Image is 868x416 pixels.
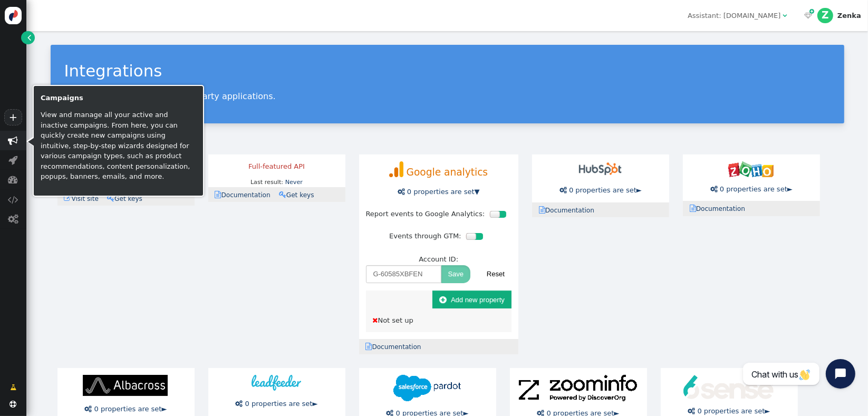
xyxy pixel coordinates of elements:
[389,232,488,240] label: Events through GTM:
[373,315,505,326] div: Not set up
[373,317,378,324] span: 
[8,136,18,146] span: 
[10,401,17,408] span: 
[252,375,301,391] img: leadfeeder-logo.svg
[285,179,303,186] a: Never
[432,291,512,308] button: Add new property
[83,375,168,396] img: albacross-logo.svg
[728,161,774,177] img: zoho-100x35.png
[21,31,34,44] a: 
[802,11,814,21] a:  
[398,188,405,195] span: 
[688,408,695,414] span: 
[5,7,22,24] img: logo-icon.svg
[439,296,446,304] span: 
[366,265,441,283] input: G-XXXXXXXXXX
[407,188,475,196] span: 0 properties are set
[579,161,622,177] img: hubspot-100x37.png
[519,375,637,401] img: zoominfo-224x50.png
[8,175,18,185] span: 
[9,155,18,165] span: 
[366,210,512,218] label: Report events to Google Analytics:
[804,12,812,19] span: 
[560,186,642,194] a:  0 properties are set►
[783,12,787,19] span: 
[710,185,793,193] a:  0 properties are set►
[84,405,167,413] a:  0 properties are set►
[107,195,114,202] span: 
[407,167,488,178] span: Google analytics
[688,407,770,415] a:  0 properties are set►
[215,191,277,199] a: Documentation
[441,265,471,283] button: Save
[64,59,831,83] div: Integrations
[698,407,765,415] span: 0 properties are set
[539,206,545,214] span: 
[8,214,18,224] span: 
[398,188,480,196] a:  0 properties are set▼
[8,195,18,205] span: 
[480,265,512,283] button: Reset
[235,400,243,407] span: 
[710,186,718,192] span: 
[245,400,313,408] span: 0 properties are set
[366,343,372,350] span: 
[3,379,23,396] a: 
[10,382,16,393] span: 
[837,12,861,20] div: Zenka
[690,205,696,212] span: 
[279,191,321,199] a: Get keys
[94,405,162,413] span: 0 properties are set
[250,179,283,186] span: Last result:
[84,405,92,412] span: 
[560,187,567,194] span: 
[4,109,22,125] a: +
[688,11,780,21] div: Assistant: [DOMAIN_NAME]
[215,191,221,198] span: 
[41,94,83,102] b: Campaigns
[683,375,774,399] img: 6sense-logo.svg
[366,254,512,284] div: Account ID:
[569,186,636,194] span: 0 properties are set
[809,7,814,16] span: 
[64,91,831,101] p: Manage integrations with third-party applications.
[539,207,601,214] a: Documentation
[393,375,461,401] img: pardot-128x50.png
[64,195,105,202] a: Visit site
[817,8,833,24] div: Z
[690,205,751,212] a: Documentation
[27,32,31,43] span: 
[107,195,149,202] a: Get keys
[389,161,403,177] img: ga-logo-45x50.png
[215,161,339,172] div: Full-featured API
[366,343,428,351] a: Documentation
[235,400,317,408] a:  0 properties are set►
[64,195,72,202] span: 
[41,110,196,182] p: View and manage all your active and inactive campaigns. From here, you can quickly create new cam...
[720,185,787,193] span: 0 properties are set
[279,191,286,198] span: 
